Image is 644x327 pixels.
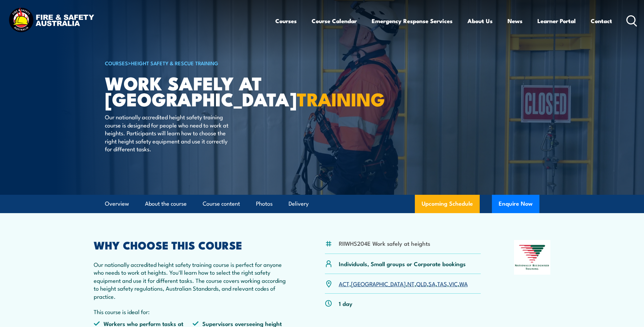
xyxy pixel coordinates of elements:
[94,308,292,315] p: This course is ideal for:
[275,12,297,30] a: Courses
[339,239,430,247] li: RIIWHS204E Work safely at heights
[415,195,480,213] a: Upcoming Schedule
[297,84,385,113] strong: TRAINING
[131,59,218,67] a: Height Safety & Rescue Training
[203,195,240,213] a: Course content
[407,279,415,288] a: NT
[339,299,352,307] p: 1 day
[105,75,273,106] h1: Work Safely at [GEOGRAPHIC_DATA]
[339,280,468,288] p: , , , , , , ,
[339,279,349,288] a: ACT
[289,195,309,213] a: Delivery
[105,113,229,153] p: Our nationally accredited height safety training course is designed for people who need to work a...
[514,240,551,275] img: Nationally Recognised Training logo.
[105,59,273,67] h6: >
[449,279,458,288] a: VIC
[416,279,427,288] a: QLD
[105,195,129,213] a: Overview
[428,279,436,288] a: SA
[105,59,128,67] a: COURSES
[492,195,539,213] button: Enquire Now
[459,279,468,288] a: WA
[508,12,522,30] a: News
[94,260,292,300] p: Our nationally accredited height safety training course is perfect for anyone who needs to work a...
[145,195,187,213] a: About the course
[537,12,576,30] a: Learner Portal
[351,279,406,288] a: [GEOGRAPHIC_DATA]
[312,12,357,30] a: Course Calendar
[467,12,493,30] a: About Us
[437,279,447,288] a: TAS
[256,195,273,213] a: Photos
[94,240,292,249] h2: WHY CHOOSE THIS COURSE
[591,12,612,30] a: Contact
[339,260,466,268] p: Individuals, Small groups or Corporate bookings
[372,12,453,30] a: Emergency Response Services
